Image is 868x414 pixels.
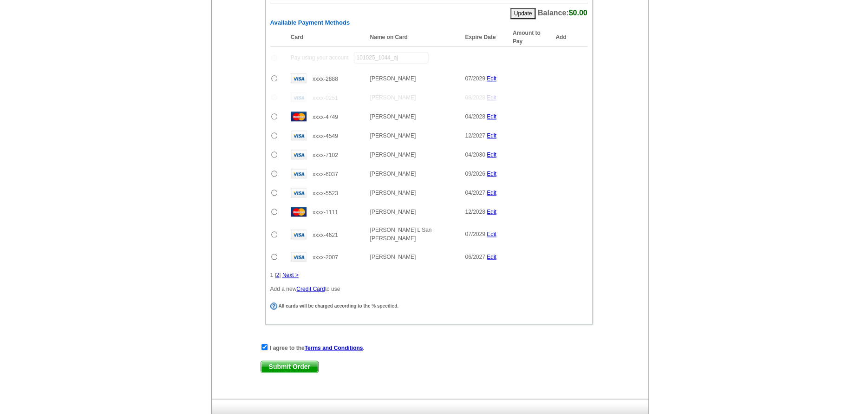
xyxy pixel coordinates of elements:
[291,73,307,83] img: visa.gif
[465,75,485,82] span: 07/2029
[568,9,587,17] span: $0.00
[291,131,307,140] img: visa.gif
[510,8,536,19] button: Update
[313,133,338,139] span: xxxx-4549
[370,171,416,177] span: [PERSON_NAME]
[487,209,496,215] a: Edit
[291,188,307,197] img: visa.gif
[270,345,365,351] strong: I agree to the .
[365,28,460,46] th: Name on Card
[487,132,496,139] a: Edit
[465,190,485,196] span: 04/2027
[370,209,416,215] span: [PERSON_NAME]
[508,28,555,46] th: Amount to Pay
[291,150,307,159] img: visa.gif
[291,92,307,102] img: visa.gif
[465,254,485,260] span: 06/2027
[354,52,428,63] input: PO #:
[460,28,508,46] th: Expire Date
[370,132,416,139] span: [PERSON_NAME]
[276,272,280,278] a: 2
[370,94,416,101] span: [PERSON_NAME]
[313,76,338,82] span: xxxx-2888
[313,171,338,177] span: xxxx-6037
[291,169,307,178] img: visa.gif
[370,227,431,242] span: [PERSON_NAME] L San [PERSON_NAME]
[313,114,338,120] span: xxxx-4749
[270,285,587,293] p: Add a new to use
[682,198,868,414] iframe: LiveChat chat widget
[313,254,338,261] span: xxxx-2007
[465,209,485,215] span: 12/2028
[313,190,338,197] span: xxxx-5523
[282,272,299,278] a: Next >
[313,209,338,216] span: xxxx-1111
[487,94,496,101] a: Edit
[270,271,587,279] div: 1 | |
[370,75,416,82] span: [PERSON_NAME]
[465,113,485,120] span: 04/2028
[291,230,307,239] img: visa.gif
[296,286,325,292] a: Credit Card
[487,171,496,177] a: Edit
[270,19,587,26] h6: Available Payment Methods
[465,171,485,177] span: 09/2026
[313,232,338,238] span: xxxx-4621
[291,207,307,217] img: mast.gif
[370,254,416,260] span: [PERSON_NAME]
[270,302,585,310] div: All cards will be charged according to the % specified.
[538,9,587,17] span: Balance:
[465,231,485,237] span: 07/2029
[291,252,307,262] img: visa.gif
[465,132,485,139] span: 12/2027
[465,151,485,158] span: 04/2030
[370,113,416,120] span: [PERSON_NAME]
[555,28,587,46] th: Add
[370,190,416,196] span: [PERSON_NAME]
[305,345,363,351] a: Terms and Conditions
[487,254,496,260] a: Edit
[465,94,485,101] span: 08/2028
[261,361,318,372] span: Submit Order
[487,113,496,120] a: Edit
[286,28,365,46] th: Card
[487,75,496,82] a: Edit
[370,151,416,158] span: [PERSON_NAME]
[487,151,496,158] a: Edit
[291,112,307,121] img: mast.gif
[313,152,338,158] span: xxxx-7102
[313,95,338,101] span: xxxx-0251
[487,231,496,237] a: Edit
[291,54,349,61] span: Pay using your account
[487,190,496,196] a: Edit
